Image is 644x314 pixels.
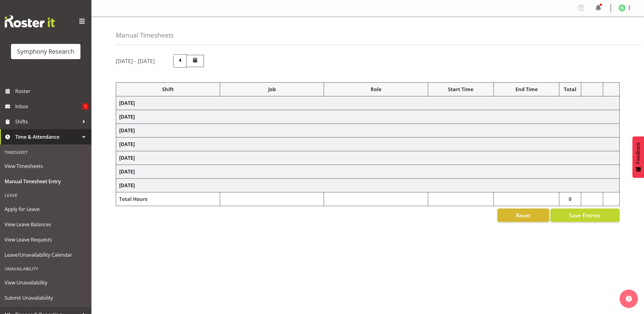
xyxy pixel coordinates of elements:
div: Symphony Research [17,47,74,56]
div: Leave [2,189,90,202]
button: Feedback - Show survey [632,136,644,178]
img: help-xxl-2.png [626,296,632,302]
a: Leave/Unavailability Calendar [2,247,90,262]
span: Feedback [635,142,641,164]
div: End Time [497,86,556,93]
span: Inbox [15,102,83,111]
div: Total [562,86,578,93]
td: [DATE] [116,137,620,151]
img: Rosterit website logo [5,15,55,27]
a: View Timesheets [2,159,90,174]
button: Reset [497,209,549,222]
td: [DATE] [116,96,620,110]
span: View Unavailability [5,278,87,287]
img: tanya-stebbing1954.jpg [618,4,626,12]
div: Role [327,86,425,93]
span: Reset [516,211,530,219]
div: Unavailability [2,262,90,275]
button: Save Entries [550,209,620,222]
a: Manual Timesheet Entry [2,174,90,189]
h5: [DATE] - [DATE] [116,58,155,64]
div: Timesheet [2,146,90,159]
span: Save Entries [569,211,601,219]
span: Time & Attendance [15,132,79,141]
td: [DATE] [116,165,620,179]
span: Submit Unavailability [5,293,87,302]
td: [DATE] [116,179,620,192]
a: View Leave Balances [2,217,90,232]
td: 0 [559,192,581,206]
div: Shift [119,86,217,93]
span: Shifts [15,117,79,126]
span: View Timesheets [5,162,87,171]
a: Apply for Leave [2,202,90,217]
span: Roster [15,87,88,96]
td: [DATE] [116,124,620,137]
span: View Leave Balances [5,220,87,229]
span: Leave/Unavailability Calendar [5,250,87,259]
span: Apply for Leave [5,205,87,214]
td: [DATE] [116,151,620,165]
td: [DATE] [116,110,620,124]
span: 1 [83,103,88,109]
td: Total Hours [116,192,220,206]
span: Manual Timesheet Entry [5,177,87,186]
h4: Manual Timesheets [116,32,174,39]
div: Start Time [431,86,490,93]
a: Submit Unavailability [2,290,90,305]
a: View Leave Requests [2,232,90,247]
div: Job [223,86,321,93]
a: View Unavailability [2,275,90,290]
span: View Leave Requests [5,235,87,244]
